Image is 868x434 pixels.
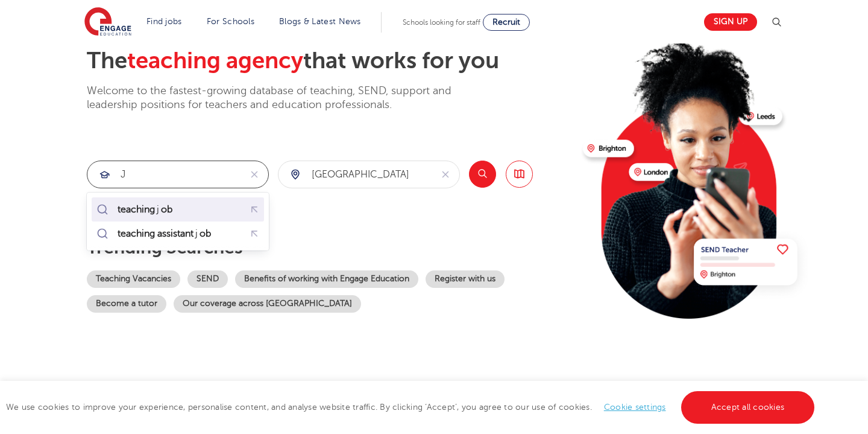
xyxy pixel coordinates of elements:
button: Search [469,161,496,188]
button: Clear [241,161,268,188]
p: Welcome to the fastest-growing database of teaching, SEND, support and leadership positions for t... [87,84,485,112]
mark: ob [198,226,213,241]
a: Register with us [426,270,505,288]
span: Schools looking for staff [403,18,480,27]
button: Clear [432,161,459,188]
a: Recruit [483,14,530,31]
a: Become a tutor [87,295,166,313]
p: Trending searches [87,237,573,258]
a: Sign up [704,13,757,31]
div: j [116,203,175,215]
span: We use cookies to improve your experience, personalise content, and analyse website traffic. By c... [6,403,817,412]
mark: teaching [116,202,157,217]
mark: teaching assistant [116,226,195,241]
input: Submit [87,161,241,188]
a: Our coverage across [GEOGRAPHIC_DATA] [174,295,361,313]
a: Teaching Vacancies [87,270,180,288]
span: Recruit [492,18,520,27]
a: Accept all cookies [681,391,815,424]
a: Cookie settings [604,403,666,412]
a: Benefits of working with Engage Education [235,270,418,288]
div: Submit [278,161,460,188]
div: Submit [87,161,269,188]
button: Fill query with "teaching assistant job" [245,225,263,243]
a: Find jobs [146,17,182,26]
img: Engage Education [84,7,131,37]
ul: Submit [92,197,264,246]
div: j [116,228,213,240]
a: SEND [187,270,228,288]
input: Submit [278,161,432,188]
a: For Schools [207,17,254,26]
button: Fill query with "teaching job" [245,200,263,219]
h2: The that works for you [87,47,573,75]
mark: ob [159,202,174,217]
a: Blogs & Latest News [279,17,361,26]
span: teaching agency [127,48,303,74]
